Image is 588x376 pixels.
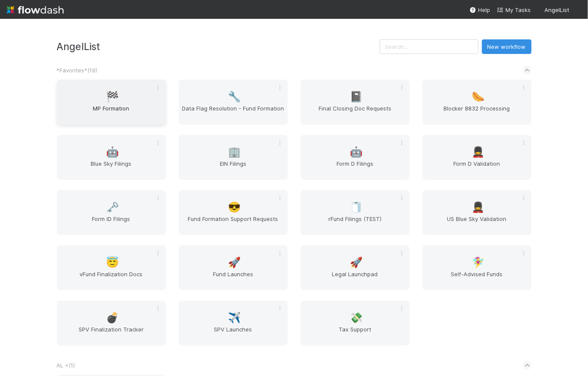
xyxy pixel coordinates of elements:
[426,104,528,121] span: Blocker 8832 Processing
[60,104,163,121] span: MP Formation
[301,190,410,235] a: 🧻rFund Filings (TEST)
[60,159,163,176] span: Blue Sky Filings
[301,80,410,125] a: 📓Final Closing Doc Requests
[7,3,64,17] img: logo-inverted-e16ddd16eac7371096b0.svg
[228,257,241,268] span: 🚀
[472,257,485,268] span: 🧚‍♀️
[426,159,528,176] span: Form D Validation
[472,146,485,158] span: 💂
[182,159,284,176] span: EIN Filings
[304,270,406,287] span: Legal Launchpad
[182,215,284,232] span: Fund Formation Support Requests
[57,362,75,369] span: AL < ( 1 )
[57,80,166,125] a: 🏁MP Formation
[179,80,288,125] a: 🔧Data Flag Resolution - Fund Formation
[423,135,532,180] a: 💂Form D Validation
[350,312,363,323] span: 💸
[304,104,406,121] span: Final Closing Doc Requests
[380,39,479,54] input: Search...
[228,312,241,323] span: ✈️
[57,245,166,290] a: 😇vFund Finalization Docs
[60,270,163,287] span: vFund Finalization Docs
[106,202,119,213] span: 🗝️
[57,190,166,235] a: 🗝️Form ID Filings
[423,80,532,125] a: 🌭Blocker 8832 Processing
[179,135,288,180] a: 🏢EIN Filings
[350,146,363,158] span: 🤖
[472,91,485,102] span: 🌭
[106,312,119,323] span: 💣
[179,245,288,290] a: 🚀Fund Launches
[182,270,284,287] span: Fund Launches
[350,202,363,213] span: 🧻
[179,190,288,235] a: 😎Fund Formation Support Requests
[182,325,284,342] span: SPV Launches
[423,190,532,235] a: 💂US Blue Sky Validation
[470,6,490,14] div: Help
[482,39,532,54] button: New workflow
[423,245,532,290] a: 🧚‍♀️Self-Advised Funds
[301,301,410,346] a: 💸Tax Support
[497,6,531,14] a: My Tasks
[182,104,284,121] span: Data Flag Resolution - Fund Formation
[57,301,166,346] a: 💣SPV Finalization Tracker
[301,135,410,180] a: 🤖Form D Filings
[228,146,241,158] span: 🏢
[350,257,363,268] span: 🚀
[472,202,485,213] span: 💂
[304,159,406,176] span: Form D Filings
[106,146,119,158] span: 🤖
[573,6,581,15] img: avatar_b467e446-68e1-4310-82a7-76c532dc3f4b.png
[544,6,569,13] span: AngelList
[60,215,163,232] span: Form ID Filings
[228,202,241,213] span: 😎
[301,245,410,290] a: 🚀Legal Launchpad
[426,215,528,232] span: US Blue Sky Validation
[228,91,241,102] span: 🔧
[57,135,166,180] a: 🤖Blue Sky Filings
[497,6,531,13] span: My Tasks
[426,270,528,287] span: Self-Advised Funds
[106,91,119,102] span: 🏁
[179,301,288,346] a: ✈️SPV Launches
[106,257,119,268] span: 😇
[57,41,380,52] h3: AngelList
[57,67,98,74] span: *Favorites* ( 19 )
[350,91,363,102] span: 📓
[304,215,406,232] span: rFund Filings (TEST)
[60,325,163,342] span: SPV Finalization Tracker
[304,325,406,342] span: Tax Support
